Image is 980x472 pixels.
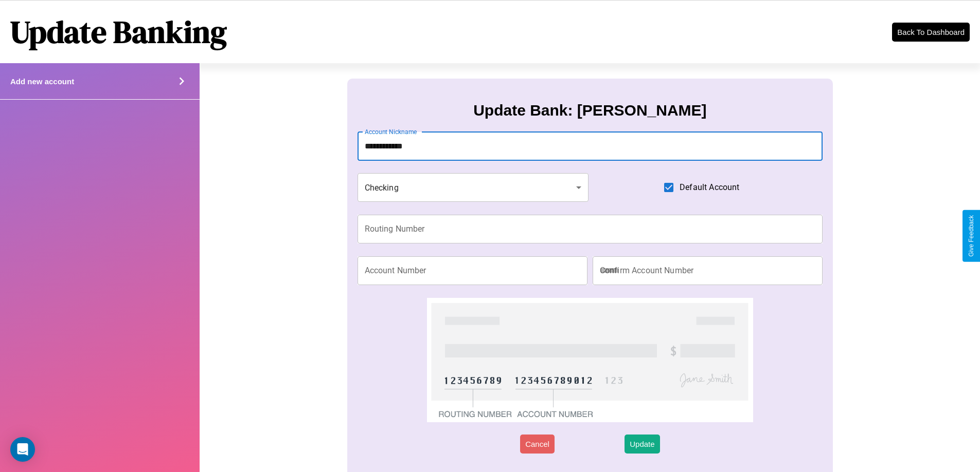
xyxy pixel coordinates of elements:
img: check [427,298,753,422]
div: Open Intercom Messenger [10,437,35,462]
button: Back To Dashboard [892,23,970,42]
button: Cancel [520,435,555,454]
h1: Update Banking [10,11,227,53]
span: Default Account [680,181,739,194]
label: Account Nickname [365,127,417,136]
button: Update [625,435,660,454]
h3: Update Bank: [PERSON_NAME] [473,102,706,119]
h4: Add new account [10,77,74,86]
div: Checking [358,173,589,202]
div: Give Feedback [968,215,975,257]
